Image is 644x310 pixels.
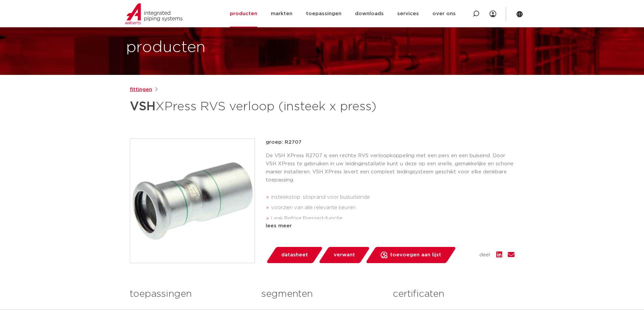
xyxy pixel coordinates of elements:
[261,287,383,301] h3: segmenten
[271,213,515,224] li: Leak Before Pressed-functie
[281,250,308,260] span: datasheet
[130,139,255,263] img: Product Image for VSH XPress RVS verloop (insteek x press)
[266,222,515,230] div: lees meer
[130,287,251,301] h3: toepassingen
[271,192,515,203] li: insteekstop: stoprand voor buisuiteinde
[334,250,355,260] span: verwant
[479,251,491,259] span: deel:
[318,247,370,263] a: verwant
[130,101,156,113] strong: VSH
[130,96,384,117] h1: XPress RVS verloop (insteek x press)
[393,287,514,301] h3: certificaten
[130,86,152,94] a: fittingen
[266,152,515,184] p: De VSH XPress R2707 is een rechte RVS verloopkoppeling met een pers en een buiseind. Door VSH XPr...
[126,37,206,58] h1: producten
[271,202,515,213] li: voorzien van alle relevante keuren
[266,138,515,146] p: groep: R2707
[390,250,441,260] span: toevoegen aan lijst
[266,247,323,263] a: datasheet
